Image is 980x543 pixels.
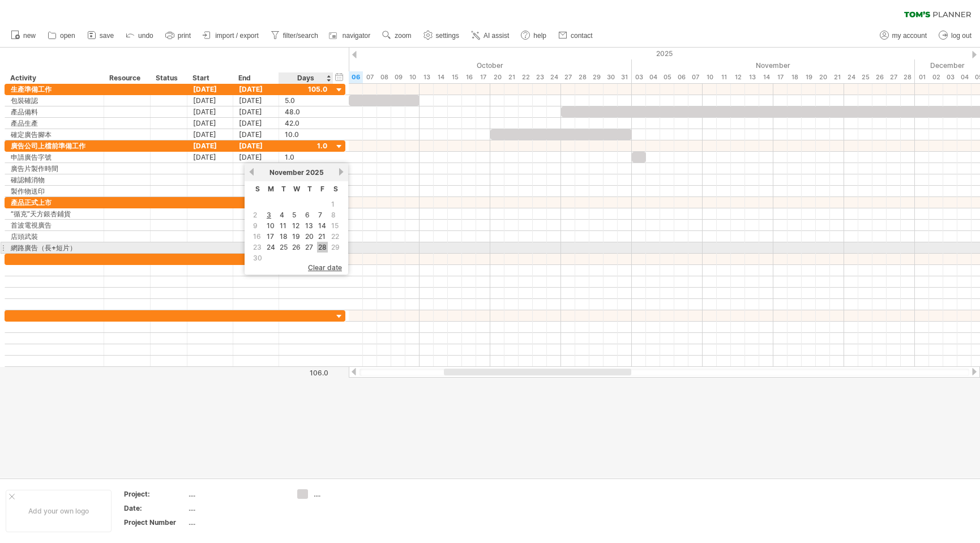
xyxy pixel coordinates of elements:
[84,28,117,43] a: save
[255,185,260,193] span: Sunday
[8,28,39,43] a: new
[60,32,75,40] span: open
[604,71,618,83] div: Thursday, 30 October 2025
[872,71,887,83] div: Wednesday, 26 November 2025
[124,518,186,527] div: Project Number
[283,32,318,40] span: filter/search
[233,84,279,95] div: [DATE]
[291,220,301,231] a: 12
[901,71,915,83] div: Friday, 28 November 2025
[329,232,341,241] td: this is a weekend day
[187,129,233,140] div: [DATE]
[533,32,546,40] span: help
[11,129,98,140] div: 確定廣告腳本
[187,106,233,117] div: [DATE]
[285,129,327,140] div: 10.0
[337,168,345,176] a: next
[266,220,276,231] a: 10
[109,72,144,84] div: Resource
[816,71,830,83] div: Thursday, 20 November 2025
[330,231,340,242] span: 22
[187,95,233,106] div: [DATE]
[285,106,327,117] div: 48.0
[589,71,604,83] div: Wednesday, 29 October 2025
[330,242,341,253] span: 29
[269,168,304,177] span: November
[802,71,816,83] div: Wednesday, 19 November 2025
[468,28,512,43] a: AI assist
[11,242,98,253] div: 網路廣告（長+短片）
[238,72,272,84] div: End
[329,221,341,230] td: this is a weekend day
[731,71,745,83] div: Wednesday, 12 November 2025
[327,28,374,43] a: navigator
[252,220,259,231] span: 9
[421,28,463,43] a: settings
[187,140,233,151] div: [DATE]
[304,220,314,231] a: 13
[304,209,311,220] a: 6
[189,503,284,513] div: ....
[251,242,264,252] td: this is a weekend day
[233,106,279,117] div: [DATE]
[291,231,301,242] a: 19
[266,242,276,253] a: 24
[233,129,279,140] div: [DATE]
[293,185,300,193] span: Wednesday
[45,28,79,43] a: open
[317,242,328,253] a: 28
[252,242,263,253] span: 23
[233,118,279,129] div: [DATE]
[11,163,98,174] div: 廣告片製作時間
[304,242,314,253] a: 27
[504,71,519,83] div: Tuesday, 21 October 2025
[189,489,284,499] div: ....
[688,71,703,83] div: Friday, 7 November 2025
[646,71,660,83] div: Tuesday, 4 November 2025
[156,72,181,84] div: Status
[349,71,363,83] div: Monday, 6 October 2025
[363,71,377,83] div: Tuesday, 7 October 2025
[252,231,262,242] span: 16
[200,28,262,43] a: import / export
[314,489,375,499] div: ....
[377,71,391,83] div: Wednesday, 8 October 2025
[330,220,340,231] span: 15
[448,71,462,83] div: Wednesday, 15 October 2025
[123,28,157,43] a: undo
[279,220,288,231] a: 11
[830,71,844,83] div: Friday, 21 November 2025
[329,210,341,220] td: this is a weekend day
[285,152,327,163] div: 1.0
[11,197,98,208] div: 產品正式上市
[703,71,717,83] div: Monday, 10 November 2025
[561,71,575,83] div: Monday, 27 October 2025
[308,263,342,272] span: clear date
[462,71,476,83] div: Thursday, 16 October 2025
[330,199,336,209] span: 1
[420,71,434,83] div: Monday, 13 October 2025
[251,210,264,220] td: this is a weekend day
[391,71,405,83] div: Thursday, 9 October 2025
[11,95,98,106] div: 包裝確認
[395,32,411,40] span: zoom
[674,71,688,83] div: Thursday, 6 November 2025
[187,84,233,95] div: [DATE]
[11,186,98,196] div: 製作物送印
[251,221,264,230] td: this is a weekend day
[6,490,112,532] div: Add your own logo
[379,28,414,43] a: zoom
[279,231,289,242] a: 18
[343,32,370,40] span: navigator
[252,209,258,220] span: 2
[660,71,674,83] div: Wednesday, 5 November 2025
[717,71,731,83] div: Tuesday, 11 November 2025
[189,518,284,527] div: ....
[268,28,322,43] a: filter/search
[434,71,448,83] div: Tuesday, 14 October 2025
[490,71,504,83] div: Monday, 20 October 2025
[745,71,759,83] div: Thursday, 13 November 2025
[788,71,802,83] div: Tuesday, 18 November 2025
[519,71,533,83] div: Wednesday, 22 October 2025
[192,72,226,84] div: Start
